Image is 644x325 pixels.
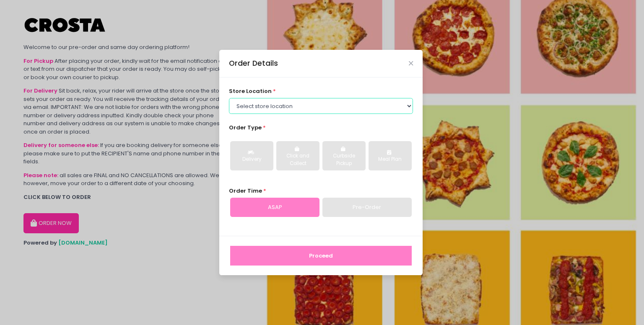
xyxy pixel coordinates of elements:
div: Click and Collect [282,152,314,167]
button: Meal Plan [369,141,412,170]
div: Meal Plan [374,156,406,163]
button: Curbside Pickup [322,141,366,170]
div: Order Details [229,58,278,69]
button: Delivery [230,141,273,170]
span: Order Type [229,124,262,132]
div: Curbside Pickup [328,152,360,167]
button: Click and Collect [276,141,319,170]
div: Delivery [236,156,267,163]
span: Order Time [229,187,262,195]
button: Proceed [230,246,412,266]
button: Close [409,61,413,65]
span: store location [229,87,272,95]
